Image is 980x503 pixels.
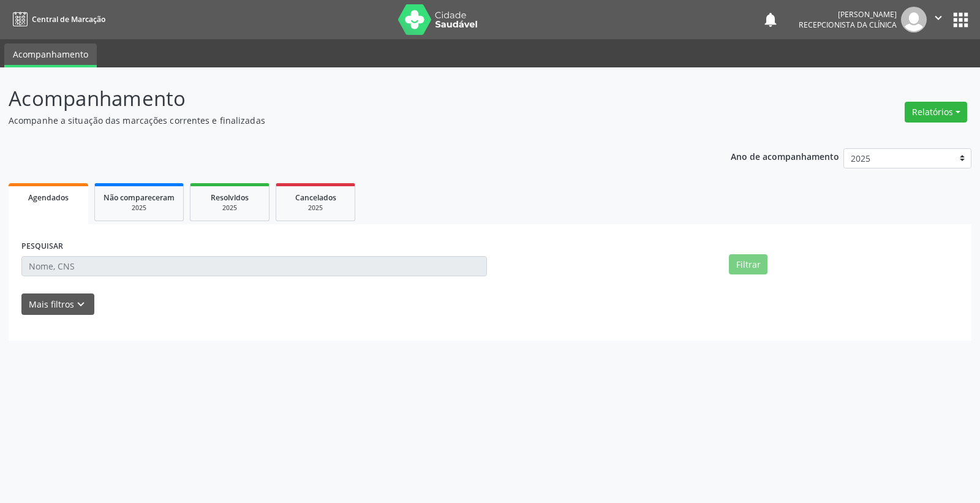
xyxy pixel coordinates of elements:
p: Acompanhamento [9,83,682,114]
label: PESQUISAR [21,237,63,256]
span: Resolvidos [211,192,249,203]
a: Central de Marcação [9,9,105,29]
p: Acompanhe a situação das marcações correntes e finalizadas [9,114,682,127]
button: Relatórios [905,102,967,123]
p: Ano de acompanhamento [731,148,839,164]
span: Recepcionista da clínica [799,20,897,30]
div: 2025 [199,203,260,213]
input: Nome, CNS [21,256,487,277]
span: Não compareceram [104,192,175,203]
div: 2025 [104,203,175,213]
span: Central de Marcação [32,14,105,25]
button: Mais filtroskeyboard_arrow_down [21,293,94,315]
button: apps [950,9,971,31]
span: Agendados [28,192,69,203]
button:  [927,7,950,32]
button: Filtrar [729,254,767,275]
a: Acompanhamento [4,43,97,67]
i: keyboard_arrow_down [74,298,88,311]
button: notifications [762,11,779,28]
span: Cancelados [295,192,336,203]
img: img [901,7,927,32]
div: [PERSON_NAME] [799,9,897,20]
div: 2025 [285,203,346,213]
i:  [932,11,945,25]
